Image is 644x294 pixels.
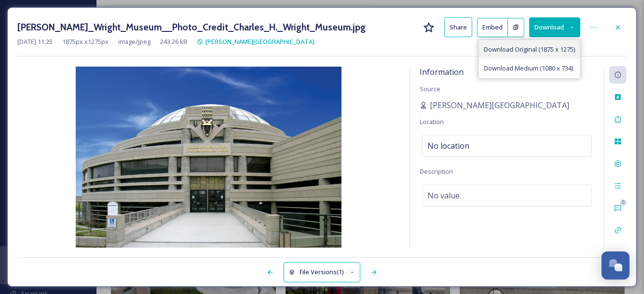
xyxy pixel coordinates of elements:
[62,37,109,46] span: 1875 px x 1275 px
[427,190,461,201] span: No value.
[420,167,453,176] span: Description
[284,262,361,282] button: File Versions(1)
[602,252,630,280] button: Open Chat
[17,20,366,34] h3: [PERSON_NAME]_Wright_Museum__Photo_Credit_Charles_H._Wright_Museum.jpg
[420,117,444,126] span: Location
[420,67,464,77] span: Information
[477,18,508,37] button: Embed
[529,17,580,37] button: Download
[118,37,151,46] span: image/jpeg
[430,99,569,111] span: [PERSON_NAME][GEOGRAPHIC_DATA]
[420,84,440,93] span: Source
[484,64,573,73] span: Download Medium (1080 x 734)
[620,199,627,206] div: 0
[484,45,575,54] span: Download Original (1875 x 1275)
[17,67,400,248] img: Charles_H._Wright_Museum__Photo_Credit_Charles_H._Wright_Museum.jpg
[160,37,187,46] span: 243.26 kB
[444,17,472,37] button: Share
[206,37,315,46] span: [PERSON_NAME][GEOGRAPHIC_DATA]
[427,140,469,152] span: No location
[17,37,53,46] span: [DATE] 11:25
